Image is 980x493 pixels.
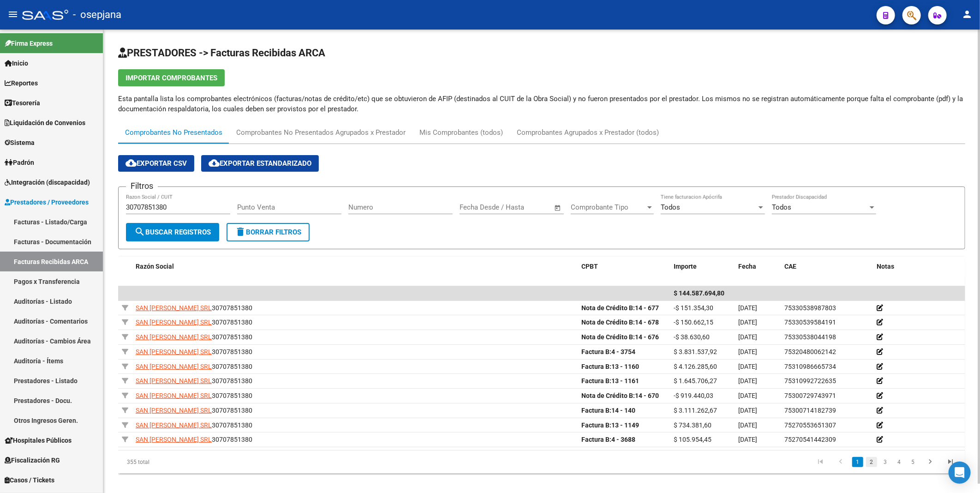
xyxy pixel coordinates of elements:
strong: 14 - 678 [581,319,659,326]
span: Nota de Crédito B: [581,304,635,312]
datatable-header-cell: Importe [670,257,735,277]
span: Hospitales Públicos [5,435,72,445]
strong: 13 - 1160 [581,363,639,370]
datatable-header-cell: Razón Social [132,257,578,277]
span: [DATE] [738,421,757,429]
span: Nota de Crédito B: [581,319,635,326]
span: Liquidación de Convenios [5,118,85,128]
div: 30707851380 [136,434,574,445]
span: $ 3.831.537,92 [674,348,717,355]
li: page 3 [878,454,892,470]
span: 75310992722635 [784,377,836,385]
span: Firma Express [5,38,53,48]
span: [DATE] [738,407,757,414]
span: SAN [PERSON_NAME] SRL [136,333,212,341]
div: Comprobantes No Presentados Agrupados x Prestador [236,127,406,138]
span: -$ 38.630,60 [674,333,710,341]
span: Tesorería [5,98,40,108]
input: Fecha inicio [460,203,497,211]
a: go to next page [921,457,939,467]
strong: 13 - 1161 [581,377,639,385]
a: 4 [894,457,905,467]
span: 75320480062142 [784,348,836,355]
span: Factura B: [581,407,611,414]
mat-icon: menu [7,9,18,20]
span: Factura B: [581,436,611,443]
span: Sistema [5,138,35,148]
div: 30707851380 [136,332,574,343]
a: 5 [908,457,919,467]
h3: Filtros [126,180,158,192]
span: [DATE] [738,436,757,443]
span: 75300729743971 [784,392,836,399]
span: Factura B: [581,363,611,370]
span: $ 144.587.694,80 [674,289,724,297]
button: Buscar Registros [126,223,219,241]
span: Factura B: [581,421,611,429]
li: page 4 [892,454,906,470]
mat-icon: person [962,9,973,20]
a: go to first page [812,457,829,467]
strong: 14 - 670 [581,392,659,399]
mat-icon: delete [235,226,246,237]
span: Comprobante Tipo [571,203,645,211]
strong: 14 - 676 [581,333,659,341]
strong: 14 - 140 [581,407,635,414]
div: 30707851380 [136,317,574,328]
span: $ 1.645.706,27 [674,377,717,385]
li: page 1 [851,454,865,470]
span: Exportar CSV [125,159,187,168]
button: Exportar Estandarizado [201,155,319,172]
div: 30707851380 [136,420,574,431]
p: Esta pantalla lista los comprobantes electrónicos (facturas/notas de crédito/etc) que se obtuvier... [118,94,965,114]
div: Open Intercom Messenger [949,462,971,484]
span: CPBT [581,263,598,270]
span: Factura B: [581,348,611,355]
li: page 5 [906,454,920,470]
span: 75270553651307 [784,421,836,429]
div: Comprobantes No Presentados [125,127,222,138]
span: SAN [PERSON_NAME] SRL [136,363,212,370]
span: Integración (discapacidad) [5,177,90,187]
a: go to last page [942,457,959,467]
div: 30707851380 [136,376,574,386]
h2: PRESTADORES -> Facturas Recibidas ARCA [118,44,965,62]
span: Fecha [738,263,756,270]
span: Nota de Crédito B: [581,392,635,399]
span: CAE [784,263,796,270]
span: SAN [PERSON_NAME] SRL [136,348,212,355]
button: Borrar Filtros [227,223,310,241]
span: SAN [PERSON_NAME] SRL [136,436,212,443]
button: Open calendar [553,203,563,213]
mat-icon: cloud_download [125,157,137,168]
span: $ 3.111.262,67 [674,407,717,414]
datatable-header-cell: Notas [873,257,965,277]
strong: 14 - 677 [581,304,659,312]
a: go to previous page [832,457,849,467]
span: -$ 150.662,15 [674,319,713,326]
span: Fiscalización RG [5,455,60,465]
div: 30707851380 [136,391,574,401]
div: 30707851380 [136,303,574,313]
span: [DATE] [738,377,757,385]
datatable-header-cell: CPBT [578,257,670,277]
span: 75330539584191 [784,319,836,326]
span: Nota de Crédito B: [581,333,635,341]
div: Comprobantes Agrupados x Prestador (todos) [517,127,659,138]
strong: 4 - 3688 [581,436,635,443]
span: [DATE] [738,319,757,326]
span: Casos / Tickets [5,475,54,485]
button: Exportar CSV [118,155,194,172]
mat-icon: cloud_download [209,157,220,168]
span: [DATE] [738,363,757,370]
span: 75310986665734 [784,363,836,370]
span: [DATE] [738,333,757,341]
span: SAN [PERSON_NAME] SRL [136,377,212,385]
input: Fecha fin [505,203,550,211]
span: $ 4.126.285,60 [674,363,717,370]
span: Notas [877,263,894,270]
div: 30707851380 [136,405,574,416]
span: Todos [772,203,791,211]
span: Razón Social [136,263,174,270]
span: $ 105.954,45 [674,436,711,443]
